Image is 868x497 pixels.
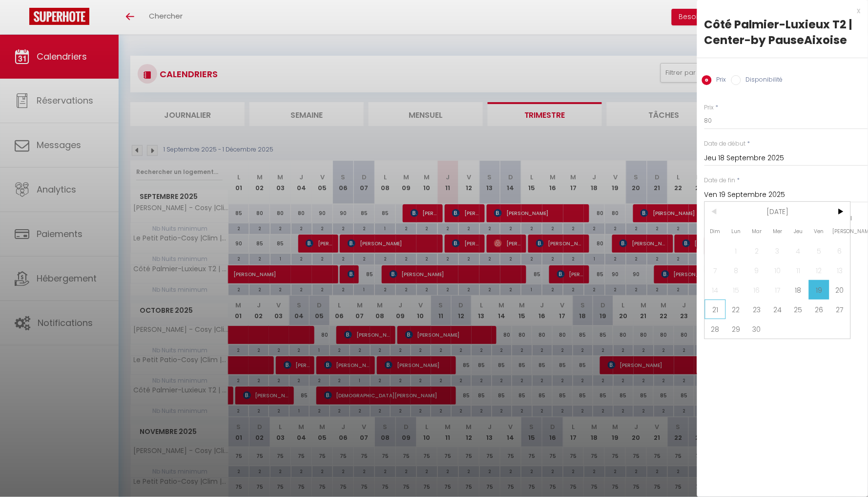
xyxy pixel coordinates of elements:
[705,319,726,339] span: 28
[788,221,809,241] span: Jeu
[788,241,809,260] span: 4
[809,221,830,241] span: Ven
[746,221,767,241] span: Mar
[726,260,747,280] span: 8
[809,260,830,280] span: 12
[741,75,783,86] label: Disponibilité
[746,260,767,280] span: 9
[697,5,861,17] div: x
[767,241,788,260] span: 3
[726,319,747,339] span: 29
[705,260,726,280] span: 7
[726,221,747,241] span: Lun
[788,260,809,280] span: 11
[829,241,850,260] span: 6
[704,139,746,149] label: Date de début
[809,280,830,300] span: 19
[705,202,726,221] span: <
[829,202,850,221] span: >
[829,221,850,241] span: [PERSON_NAME]
[704,17,861,48] div: Côté Palmier-Luxieux T2 | Center-by PauseAixoise
[767,280,788,300] span: 17
[809,300,830,319] span: 26
[829,280,850,300] span: 20
[705,280,726,300] span: 14
[746,319,767,339] span: 30
[767,260,788,280] span: 10
[746,280,767,300] span: 16
[827,453,861,490] iframe: Chat
[726,202,830,221] span: [DATE]
[788,300,809,319] span: 25
[705,221,726,241] span: Dim
[726,241,747,260] span: 1
[767,300,788,319] span: 24
[704,176,736,185] label: Date de fin
[767,221,788,241] span: Mer
[726,300,747,319] span: 22
[746,300,767,319] span: 23
[8,4,37,33] button: Ouvrir le widget de chat LiveChat
[705,300,726,319] span: 21
[829,260,850,280] span: 13
[809,241,830,260] span: 5
[712,75,726,86] label: Prix
[704,103,714,112] label: Prix
[788,280,809,300] span: 18
[726,280,747,300] span: 15
[829,300,850,319] span: 27
[746,241,767,260] span: 2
